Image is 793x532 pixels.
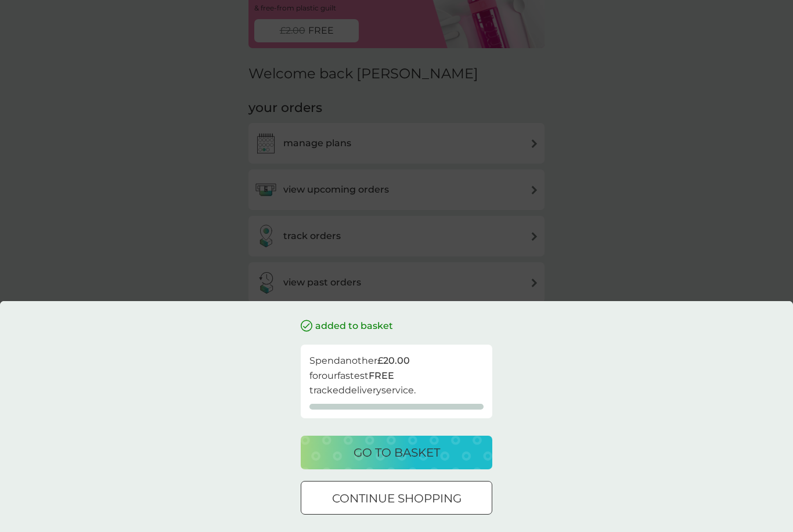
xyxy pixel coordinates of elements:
[315,319,393,334] p: added to basket
[301,481,492,515] button: continue shopping
[301,436,492,469] button: go to basket
[369,370,394,381] strong: FREE
[354,443,440,462] p: go to basket
[377,355,410,366] strong: £20.00
[309,353,484,398] p: Spend another for our fastest tracked delivery service.
[332,489,462,508] p: continue shopping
